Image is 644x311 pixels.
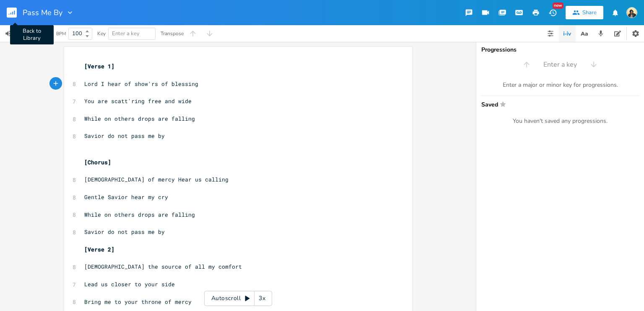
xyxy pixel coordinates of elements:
span: While on others drops are falling [84,115,195,122]
img: Sandy Amoakohene [626,7,637,18]
span: Lord I hear of show'rs of blessing [84,80,198,88]
button: Share [566,6,603,19]
span: Saved [481,101,634,107]
div: Autoscroll [204,291,272,306]
span: Gentle Savior hear my cry [84,193,168,201]
span: [Chorus] [84,158,111,166]
div: 3x [254,291,270,306]
div: You haven't saved any progressions. [481,117,639,125]
span: Savior do not pass me by [84,228,165,236]
div: Key [97,31,106,36]
div: BPM [56,31,66,36]
div: Enter a major or minor key for progressions. [481,81,639,89]
span: Enter a key [112,30,140,37]
span: Lead us closer to your side [84,280,175,288]
div: Progressions [481,47,639,53]
div: New [553,3,563,9]
span: You are scatt'ring free and wide [84,97,192,105]
div: Share [582,9,597,16]
div: Transpose [161,31,184,36]
span: Enter a key [543,60,577,70]
span: [DEMOGRAPHIC_DATA] of mercy Hear us calling [84,176,229,183]
span: [Verse 1] [84,62,114,70]
span: [Verse 2] [84,246,114,253]
span: Bring me to your throne of mercy [84,298,192,306]
span: Savior do not pass me by [84,132,165,140]
span: Pass Me By [23,9,62,16]
button: Back to Library [7,3,23,23]
span: While on others drops are falling [84,211,195,218]
button: New [544,5,561,20]
span: [DEMOGRAPHIC_DATA] the source of all my comfort [84,263,242,270]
